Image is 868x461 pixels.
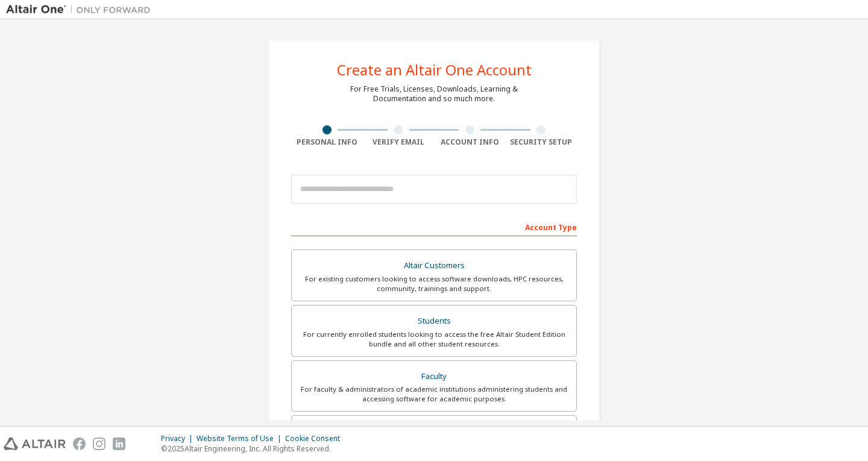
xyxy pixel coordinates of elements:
div: For Free Trials, Licenses, Downloads, Learning & Documentation and so much more. [350,84,518,104]
div: Students [299,313,569,330]
img: facebook.svg [73,437,86,450]
div: Verify Email [363,137,435,147]
div: Website Terms of Use [197,434,285,444]
img: instagram.svg [93,437,105,450]
div: Altair Customers [299,257,569,274]
div: Account Type [291,217,577,236]
div: Security Setup [506,137,577,147]
img: Altair One [6,4,157,16]
div: Cookie Consent [285,434,347,444]
div: Privacy [161,434,197,444]
img: altair_logo.svg [4,437,66,450]
div: For faculty & administrators of academic institutions administering students and accessing softwa... [299,384,569,404]
img: linkedin.svg [113,437,125,450]
div: Account Info [434,137,506,147]
div: For currently enrolled students looking to access the free Altair Student Edition bundle and all ... [299,330,569,349]
div: Personal Info [291,137,363,147]
div: Faculty [299,368,569,385]
div: Create an Altair One Account [337,63,532,77]
div: For existing customers looking to access software downloads, HPC resources, community, trainings ... [299,274,569,293]
p: © 2025 Altair Engineering, Inc. All Rights Reserved. [161,444,347,454]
